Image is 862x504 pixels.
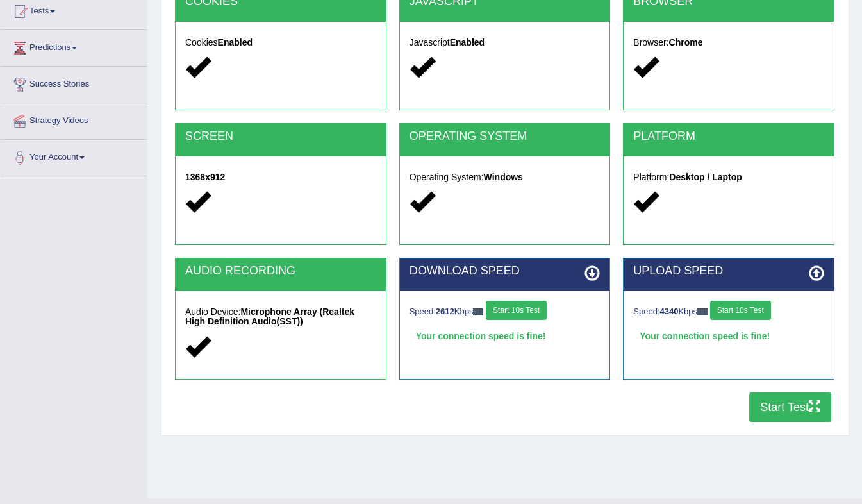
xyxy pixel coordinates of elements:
strong: Microphone Array (Realtek High Definition Audio(SST)) [185,307,354,326]
div: Speed: Kbps [410,301,601,323]
h5: Audio Device: [185,307,376,327]
strong: Chrome [669,37,703,47]
strong: Desktop / Laptop [669,172,742,182]
button: Start 10s Test [486,301,547,320]
a: Predictions [1,30,147,62]
h5: Browser: [633,38,824,47]
strong: 2612 [436,307,454,316]
img: ajax-loader-fb-connection.gif [473,308,483,315]
div: Your connection speed is fine! [410,326,601,346]
a: Your Account [1,140,147,172]
h5: Platform: [633,172,824,182]
strong: Enabled [450,37,485,47]
strong: Enabled [218,37,253,47]
h5: Operating System: [410,172,601,182]
h2: AUDIO RECORDING [185,265,376,278]
button: Start Test [749,392,831,422]
h2: UPLOAD SPEED [633,265,824,278]
h2: OPERATING SYSTEM [410,130,601,143]
h2: DOWNLOAD SPEED [410,265,601,278]
a: Strategy Videos [1,103,147,135]
h2: SCREEN [185,130,376,143]
img: ajax-loader-fb-connection.gif [697,308,708,315]
a: Success Stories [1,67,147,99]
div: Your connection speed is fine! [633,326,824,346]
h5: Cookies [185,38,376,47]
strong: 4340 [660,307,679,316]
button: Start 10s Test [710,301,771,320]
h2: PLATFORM [633,130,824,143]
strong: Windows [484,172,523,182]
h5: Javascript [410,38,601,47]
div: Speed: Kbps [633,301,824,323]
strong: 1368x912 [185,172,225,182]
